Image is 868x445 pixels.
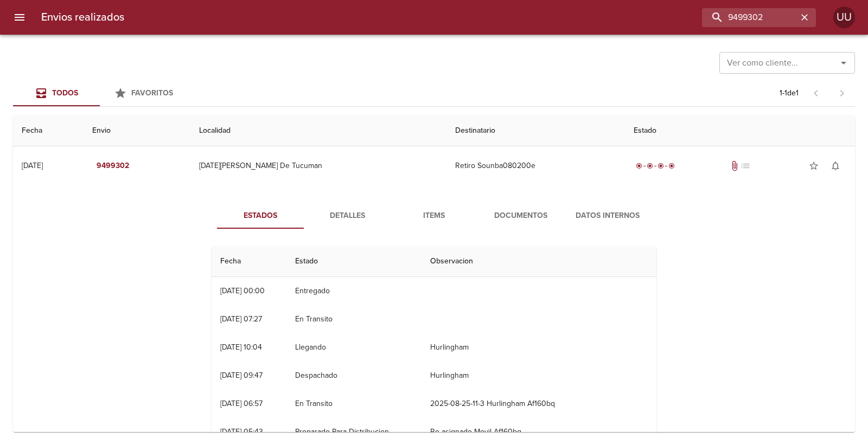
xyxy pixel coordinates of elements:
span: Pagina siguiente [829,80,855,106]
td: 2025-08-25-11-3 Hurlingham Af160bq [422,390,656,418]
th: Envio [84,115,190,146]
span: Detalles [310,209,384,223]
button: Agregar a favoritos [803,155,825,177]
span: Items [397,209,471,223]
td: Hurlingham [422,362,656,390]
h6: Envios realizados [41,9,124,26]
td: Entregado [286,277,422,305]
span: radio_button_checked [647,163,653,169]
span: radio_button_checked [636,163,642,169]
button: menu [7,4,33,30]
div: Entregado [634,160,677,171]
div: Tabs detalle de guia [217,203,651,229]
th: Observacion [422,246,656,277]
em: 9499302 [97,159,129,173]
div: [DATE] 06:57 [220,399,263,408]
div: [DATE] [22,161,43,170]
td: Llegando [286,333,422,362]
div: [DATE] 09:47 [220,371,263,380]
span: Favoritos [131,88,173,98]
span: Datos Internos [571,209,644,223]
span: Documentos [484,209,558,223]
td: Retiro Sounba080200e [446,146,625,185]
td: En Transito [286,390,422,418]
span: radio_button_checked [658,163,664,169]
th: Fecha [13,115,84,146]
p: 1 - 1 de 1 [780,88,799,99]
td: Despachado [286,362,422,390]
input: buscar [702,8,797,27]
th: Destinatario [446,115,625,146]
span: notifications_none [830,160,841,171]
div: Tabs Envios [13,80,187,106]
td: En Transito [286,305,422,333]
div: [DATE] 05:43 [220,427,263,436]
span: Pagina anterior [803,87,829,98]
span: Tiene documentos adjuntos [729,160,740,171]
div: [DATE] 10:04 [220,343,262,352]
div: [DATE] 07:27 [220,314,262,324]
td: Hurlingham [422,333,656,362]
button: 9499302 [92,156,133,176]
th: Fecha [212,246,286,277]
button: Abrir [836,55,851,70]
th: Estado [625,115,855,146]
div: [DATE] 00:00 [220,286,265,295]
span: No tiene pedido asociado [740,160,751,171]
button: Activar notificaciones [825,155,846,177]
td: [DATE][PERSON_NAME] De Tucuman [190,146,447,185]
span: star_border [808,160,819,171]
span: radio_button_checked [668,163,675,169]
th: Estado [286,246,422,277]
div: UU [833,7,855,28]
th: Localidad [190,115,447,146]
span: Estados [224,209,297,223]
span: Todos [52,88,78,98]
